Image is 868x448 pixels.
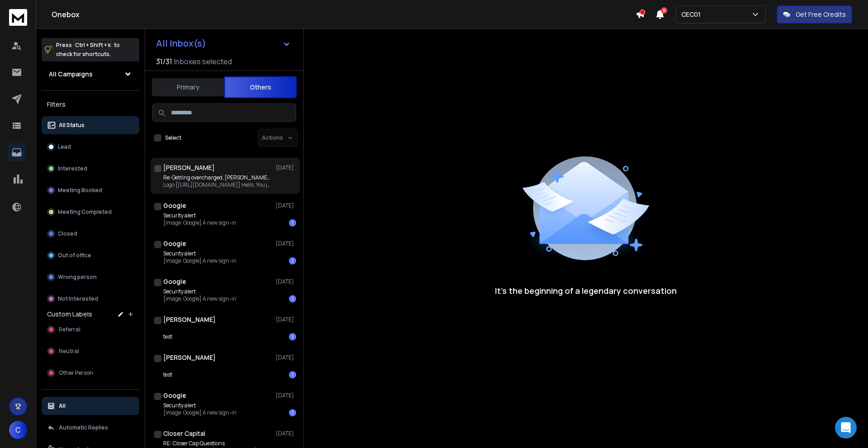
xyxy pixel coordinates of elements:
[163,295,236,302] p: [image: Google] A new sign-in
[52,9,636,20] h1: Onebox
[152,77,224,97] button: Primary
[49,70,93,79] h1: All Campaigns
[163,353,216,362] h1: [PERSON_NAME]
[59,122,85,129] p: All Status
[42,65,139,83] button: All Campaigns
[42,116,139,134] button: All Status
[163,250,236,257] p: Security alert
[42,397,139,415] button: All
[9,421,27,439] button: C
[58,187,102,194] p: Meeting Booked
[163,201,186,210] h1: Google
[42,138,139,156] button: Lead
[58,165,87,172] p: Interested
[59,348,79,355] span: Neutral
[58,230,77,237] p: Closed
[174,56,232,67] h3: Inboxes selected
[156,39,206,48] h1: All Inbox(s)
[42,98,139,111] h3: Filters
[58,143,71,151] p: Lead
[156,56,172,67] span: 31 / 31
[58,252,91,259] p: Out of office
[289,409,296,416] div: 1
[163,288,236,295] p: Security alert
[47,310,92,319] h3: Custom Labels
[276,430,296,437] p: [DATE]
[163,371,172,378] p: test
[163,277,186,286] h1: Google
[163,212,236,219] p: Security alert
[59,424,108,431] p: Automatic Replies
[58,208,112,216] p: Meeting Completed
[42,268,139,286] button: Wrong person
[276,316,296,323] p: [DATE]
[276,392,296,399] p: [DATE]
[495,284,677,297] p: It’s the beginning of a legendary conversation
[163,181,272,189] p: Logo [[URL][DOMAIN_NAME]] Hello, You just contacted me by
[681,10,704,19] p: CEC01
[56,41,120,59] p: Press to check for shortcuts.
[42,203,139,221] button: Meeting Completed
[163,391,186,400] h1: Google
[289,257,296,264] div: 1
[276,164,296,171] p: [DATE]
[289,219,296,226] div: 1
[163,409,236,416] p: [image: Google] A new sign-in
[163,315,216,324] h1: [PERSON_NAME]
[796,10,846,19] p: Get Free Credits
[276,240,296,247] p: [DATE]
[9,9,27,26] img: logo
[42,181,139,199] button: Meeting Booked
[289,295,296,302] div: 1
[661,7,667,14] span: 8
[149,34,298,52] button: All Inbox(s)
[58,295,98,302] p: Not Interested
[42,364,139,382] button: Other Person
[289,333,296,340] div: 1
[42,419,139,437] button: Automatic Replies
[163,429,205,438] h1: Closer Capital
[777,5,852,24] button: Get Free Credits
[42,342,139,360] button: Neutral
[42,321,139,339] button: Referral
[276,202,296,209] p: [DATE]
[42,225,139,243] button: Closed
[42,290,139,308] button: Not Interested
[59,369,93,377] span: Other Person
[163,219,236,226] p: [image: Google] A new sign-in
[59,402,66,410] p: All
[42,160,139,178] button: Interested
[165,134,181,141] label: Select
[163,239,186,248] h1: Google
[163,163,215,172] h1: [PERSON_NAME]
[163,333,172,340] p: test
[289,371,296,378] div: 1
[224,76,297,98] button: Others
[58,274,97,281] p: Wrong person
[163,174,272,181] p: Re: Getting overcharged, [PERSON_NAME]?
[59,326,80,333] span: Referral
[42,246,139,264] button: Out of office
[74,40,112,50] span: Ctrl + Shift + k
[163,402,236,409] p: Security alert
[835,417,857,439] div: Open Intercom Messenger
[276,278,296,285] p: [DATE]
[163,440,260,447] p: RE: Closer Cap Questions
[276,354,296,361] p: [DATE]
[163,257,236,264] p: [image: Google] A new sign-in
